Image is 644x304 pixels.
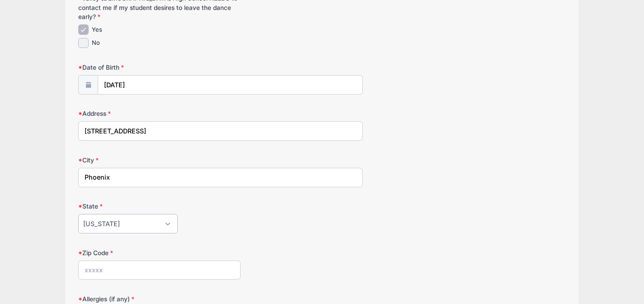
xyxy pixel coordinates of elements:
[78,202,241,211] label: State
[78,156,241,165] label: City
[78,294,241,304] label: Allergies (if any)
[92,25,102,34] label: Yes
[78,109,241,118] label: Address
[78,248,241,257] label: Zip Code
[78,63,241,72] label: Date of Birth
[78,261,241,280] input: xxxxx
[92,38,100,47] label: No
[98,75,363,95] input: mm/dd/yyyy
